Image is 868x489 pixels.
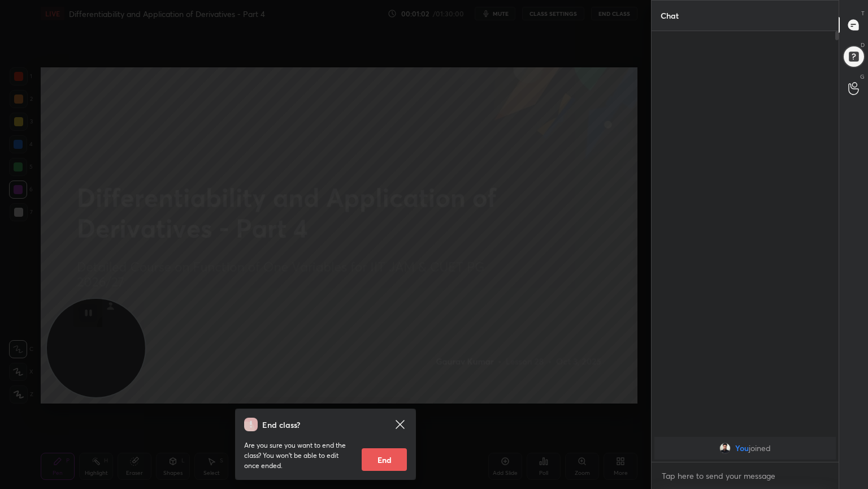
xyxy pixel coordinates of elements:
div: grid [652,435,839,462]
h4: End class? [262,419,300,431]
span: You [735,444,749,453]
p: T [861,9,865,18]
img: 53d07d7978e04325acf49187cf6a1afc.jpg [719,443,731,454]
p: D [861,41,865,49]
span: joined [749,444,771,453]
p: Chat [652,1,688,31]
p: G [860,72,865,81]
p: Are you sure you want to end the class? You won’t be able to edit once ended. [244,440,353,471]
button: End [362,448,407,471]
